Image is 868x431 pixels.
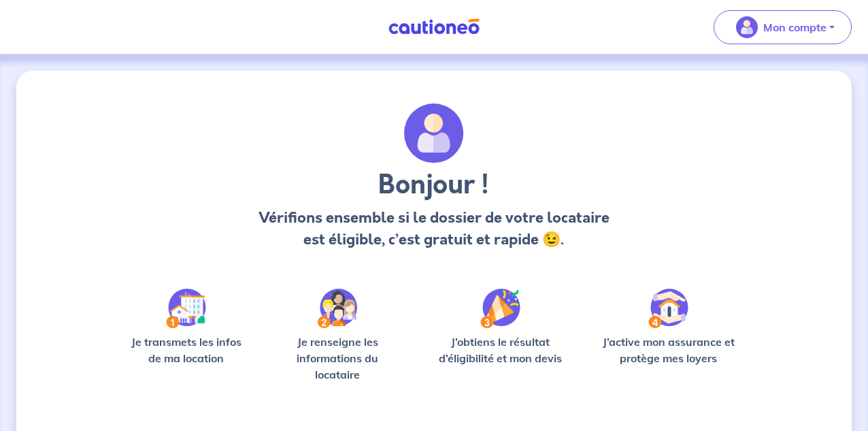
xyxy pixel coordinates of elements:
img: /static/f3e743aab9439237c3e2196e4328bba9/Step-3.svg [480,289,520,328]
p: Mon compte [763,19,827,35]
button: illu_account_valid_menu.svgMon compte [714,10,852,44]
img: illu_account_valid_menu.svg [736,16,758,38]
img: archivate [404,103,464,163]
p: J’obtiens le résultat d’éligibilité et mon devis [428,334,572,366]
p: Vérifions ensemble si le dossier de votre locataire est éligible, c’est gratuit et rapide 😉. [254,207,613,251]
p: J’active mon assurance et protège mes loyers [594,334,743,366]
h3: Bonjour ! [254,169,613,202]
img: /static/bfff1cf634d835d9112899e6a3df1a5d/Step-4.svg [648,289,688,328]
img: Cautioneo [383,18,485,35]
img: /static/90a569abe86eec82015bcaae536bd8e6/Step-1.svg [166,289,206,328]
p: Je renseigne les informations du locataire [269,334,407,383]
img: /static/c0a346edaed446bb123850d2d04ad552/Step-2.svg [318,289,357,328]
p: Je transmets les infos de ma location [125,334,248,366]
